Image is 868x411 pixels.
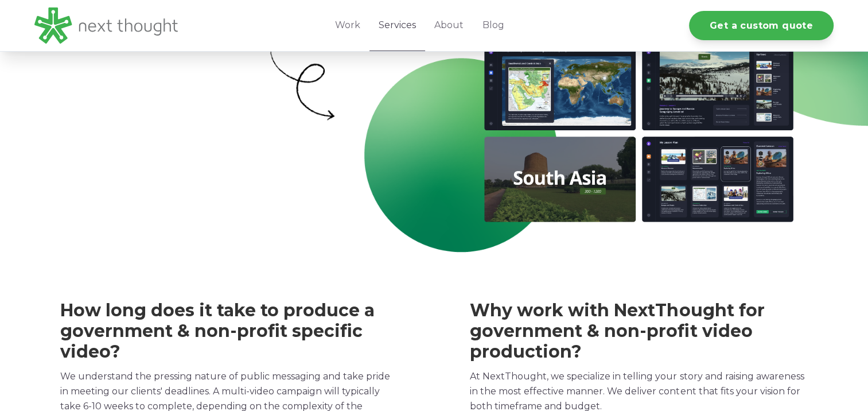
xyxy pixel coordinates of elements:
img: Artboard 16 copy [267,33,336,125]
img: LG - NextThought Logo [34,7,178,44]
span: How long does it take to produce a government & non-profit specific video? [60,300,375,362]
span: Why work with NextThought for government & non-profit video production? [470,300,764,362]
a: Get a custom quote [689,11,834,40]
